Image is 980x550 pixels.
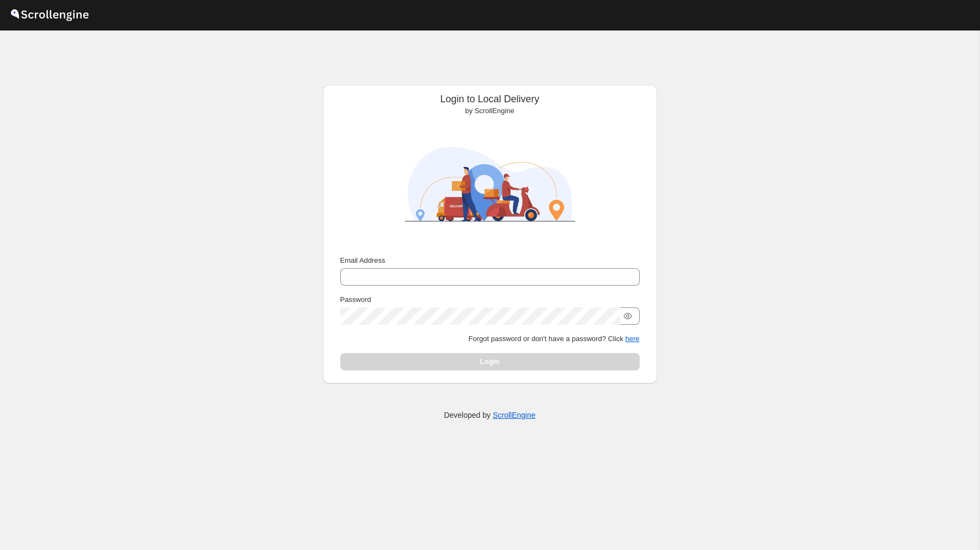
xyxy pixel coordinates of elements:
[444,410,535,421] p: Developed by
[625,335,639,343] button: here
[465,107,514,115] span: by ScrollEngine
[332,94,648,116] div: Login to Local Delivery
[340,333,640,344] p: Forgot password or don't have a password? Click
[340,295,371,304] span: Password
[493,411,536,419] a: ScrollEngine
[340,256,385,264] span: Email Address
[395,121,585,248] img: ScrollEngine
